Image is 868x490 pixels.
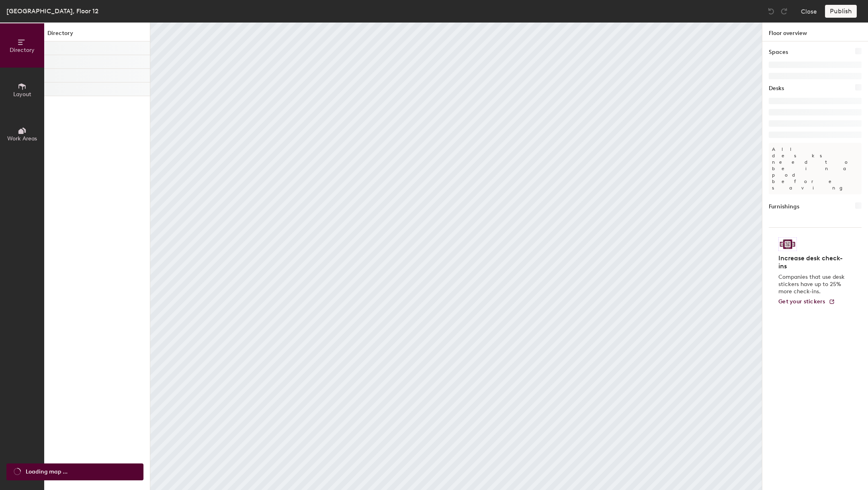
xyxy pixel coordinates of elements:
[780,7,788,15] img: Redo
[767,7,775,15] img: Undo
[769,84,784,93] h1: Desks
[778,254,847,270] h4: Increase desk check-ins
[13,91,31,98] span: Layout
[769,48,788,57] h1: Spaces
[769,143,862,194] p: All desks need to be in a pod before saving
[26,467,68,476] span: Loading map ...
[778,274,847,295] p: Companies that use desk stickers have up to 25% more check-ins.
[801,5,817,18] button: Close
[44,29,150,41] h1: Directory
[150,23,762,490] canvas: Map
[762,23,868,41] h1: Floor overview
[10,47,35,54] span: Directory
[778,237,797,251] img: Sticker logo
[778,299,835,305] a: Get your stickers
[7,135,37,142] span: Work Areas
[778,298,825,305] span: Get your stickers
[769,202,799,211] h1: Furnishings
[6,6,98,16] div: [GEOGRAPHIC_DATA], Floor 12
